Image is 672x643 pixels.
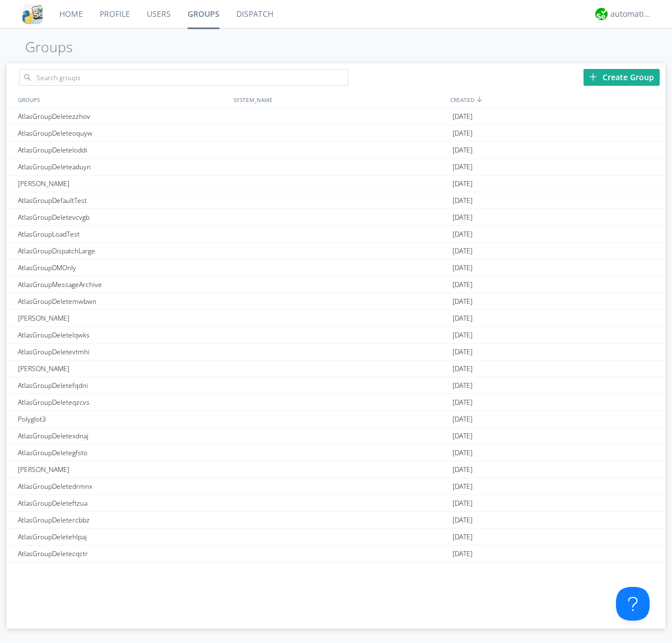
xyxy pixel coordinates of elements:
img: d2d01cd9b4174d08988066c6d424eccd [595,8,608,20]
div: AtlasGroupDeletevtmhi [15,344,231,360]
a: AtlasGroupDeletercbbz[DATE] [7,512,665,529]
a: AtlasGroupDeletehlpaj[DATE] [7,529,665,545]
div: [PERSON_NAME] [15,360,231,377]
a: Polyglot3[DATE] [7,411,665,428]
div: Create Group [584,69,660,86]
span: [DATE] [452,445,473,461]
a: AtlasGroupDeleteqzcvs[DATE] [7,394,665,411]
span: [DATE] [452,175,473,192]
a: AtlasGroupLoadTest[DATE] [7,226,665,243]
a: AtlasGroupDeleteaduyn[DATE] [7,159,665,175]
a: AtlasGroupDeletevcvgb[DATE] [7,209,665,226]
span: [DATE] [452,512,473,529]
a: AtlasGroupDeletemwbwn[DATE] [7,293,665,310]
a: AtlasGroupDispatchLarge[DATE] [7,243,665,260]
a: AtlasGroupDeleteloddi[DATE] [7,142,665,159]
a: AtlasGroupDeletexdnaj[DATE] [7,428,665,445]
a: AtlasGroupDeletelqwks[DATE] [7,327,665,344]
span: [DATE] [452,562,473,579]
div: AtlasGroupDeletexdnaj [15,428,231,444]
div: AtlasGroupDeletedrmnx [15,478,231,494]
span: [DATE] [452,545,473,562]
span: [DATE] [452,192,473,209]
div: AtlasGroupDefaultTest [15,192,231,209]
div: AtlasGroupDispatchLarge [15,243,231,259]
div: AtlasGroupDeletevcvgb [15,209,231,225]
div: CREATED [447,91,665,108]
a: AtlasGroupDeleteoquyw[DATE] [7,125,665,142]
span: [DATE] [452,344,473,360]
span: [DATE] [452,142,473,159]
span: [DATE] [452,293,473,310]
div: AtlasGroupDeleteoquyw [15,125,231,141]
div: AtlasGroupDMOnly [15,260,231,276]
span: [DATE] [452,377,473,394]
span: [DATE] [452,461,473,478]
span: [DATE] [452,125,473,142]
div: Polyglot3 [15,411,231,427]
a: AtlasGroupDeletewtnpr[DATE] [7,562,665,579]
span: [DATE] [452,108,473,125]
div: AtlasGroupDeleteftzua [15,495,231,511]
span: [DATE] [452,327,473,344]
a: AtlasGroupDMOnly[DATE] [7,260,665,276]
img: plus.svg [589,73,597,81]
div: GROUPS [15,91,228,108]
div: AtlasGroupDeletelqwks [15,327,231,343]
iframe: Toggle Customer Support [616,587,650,621]
div: AtlasGroupDeletewtnpr [15,562,231,579]
a: AtlasGroupDeleteftzua[DATE] [7,495,665,512]
span: [DATE] [452,226,473,243]
span: [DATE] [452,243,473,260]
div: AtlasGroupDeletercbbz [15,512,231,528]
div: AtlasGroupDeleteloddi [15,142,231,158]
div: AtlasGroupDeletefqdni [15,377,231,394]
a: [PERSON_NAME][DATE] [7,175,665,192]
div: [PERSON_NAME] [15,461,231,478]
a: AtlasGroupMessageArchive[DATE] [7,276,665,293]
span: [DATE] [452,310,473,327]
span: [DATE] [452,276,473,293]
a: AtlasGroupDeletevtmhi[DATE] [7,344,665,360]
a: AtlasGroupDeletecqctr[DATE] [7,545,665,562]
div: AtlasGroupDeletemwbwn [15,293,231,309]
span: [DATE] [452,209,473,226]
a: [PERSON_NAME][DATE] [7,461,665,478]
a: [PERSON_NAME][DATE] [7,310,665,327]
input: Search groups [19,69,348,86]
div: AtlasGroupLoadTest [15,226,231,242]
div: automation+atlas [610,8,652,20]
a: AtlasGroupDeletegfsto[DATE] [7,445,665,461]
a: AtlasGroupDeletezzhov[DATE] [7,108,665,125]
a: AtlasGroupDeletefqdni[DATE] [7,377,665,394]
img: cddb5a64eb264b2086981ab96f4c1ba7 [22,4,43,24]
div: [PERSON_NAME] [15,310,231,326]
a: AtlasGroupDefaultTest[DATE] [7,192,665,209]
div: AtlasGroupDeleteaduyn [15,159,231,175]
div: AtlasGroupDeletehlpaj [15,529,231,545]
span: [DATE] [452,360,473,377]
span: [DATE] [452,428,473,445]
div: AtlasGroupMessageArchive [15,276,231,293]
div: AtlasGroupDeletecqctr [15,545,231,562]
span: [DATE] [452,394,473,411]
span: [DATE] [452,495,473,512]
span: [DATE] [452,529,473,545]
div: AtlasGroupDeletegfsto [15,445,231,461]
div: [PERSON_NAME] [15,175,231,192]
a: AtlasGroupDeletedrmnx[DATE] [7,478,665,495]
div: AtlasGroupDeleteqzcvs [15,394,231,410]
div: SYSTEM_NAME [231,91,447,108]
a: [PERSON_NAME][DATE] [7,360,665,377]
span: [DATE] [452,411,473,428]
div: AtlasGroupDeletezzhov [15,108,231,124]
span: [DATE] [452,159,473,175]
span: [DATE] [452,478,473,495]
span: [DATE] [452,260,473,276]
